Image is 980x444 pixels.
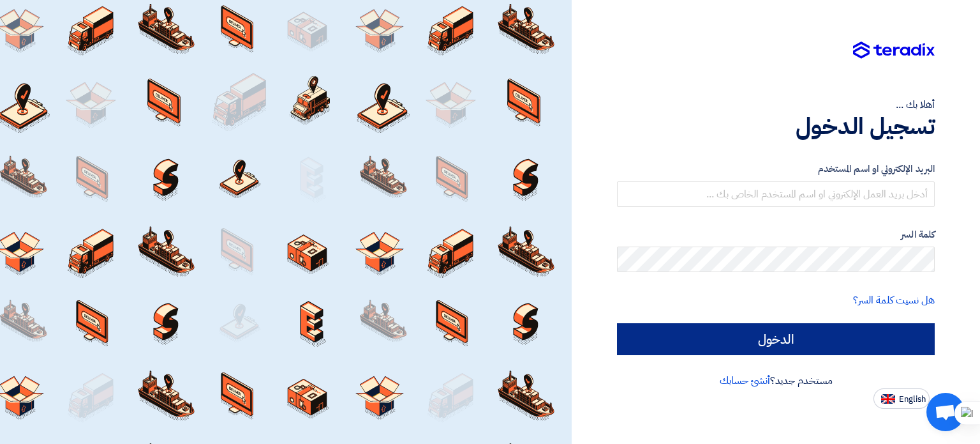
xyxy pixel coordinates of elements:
[617,181,935,207] input: أدخل بريد العمل الإلكتروني او اسم المستخدم الخاص بك ...
[617,323,935,355] input: الدخول
[617,162,935,176] label: البريد الإلكتروني او اسم المستخدم
[899,395,926,404] span: English
[926,393,965,431] div: Open chat
[853,42,935,59] img: Teradix logo
[853,293,935,308] a: هل نسيت كلمة السر؟
[617,97,935,112] div: أهلا بك ...
[617,227,935,242] label: كلمة السر
[617,112,935,141] h1: تسجيل الدخول
[873,388,930,409] button: English
[720,373,770,388] a: أنشئ حسابك
[881,394,895,404] img: en-US.png
[617,373,935,388] div: مستخدم جديد؟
